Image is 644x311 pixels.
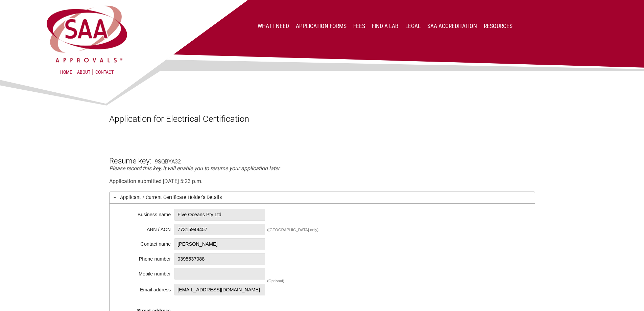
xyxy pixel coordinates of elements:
[120,285,171,292] div: Email address
[258,23,289,29] a: What I Need
[120,254,171,261] div: Phone number
[45,4,129,64] img: SAA Approvals
[109,145,151,165] h3: Resume key:
[120,225,171,231] div: ABN / ACN
[120,210,171,217] div: Business name
[174,224,265,236] span: 77315948457
[109,192,535,203] h3: Applicant / Current Certificate Holder’s Details
[174,253,265,265] span: 0395537088
[120,239,171,246] div: Contact name
[353,23,365,29] a: Fees
[267,228,318,232] div: ([GEOGRAPHIC_DATA] only)
[427,23,477,29] a: SAA Accreditation
[372,23,399,29] a: Find a lab
[155,158,181,165] div: 9SQBYA32
[174,238,265,250] span: [PERSON_NAME]
[109,114,535,124] h1: Application for Electrical Certification
[296,23,347,29] a: Application Forms
[95,69,114,75] a: Contact
[267,279,284,283] div: (Optional)
[405,23,421,29] a: Legal
[109,165,281,172] em: Please record this key, it will enable you to resume your application later.
[484,23,512,29] a: Resources
[120,269,171,276] div: Mobile number
[60,69,72,75] a: Home
[174,284,265,296] span: [EMAIL_ADDRESS][DOMAIN_NAME]
[75,69,93,75] a: About
[109,178,535,184] div: Application submitted [DATE] 5:23 p.m.
[174,209,265,221] span: Five Oceans Pty Ltd.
